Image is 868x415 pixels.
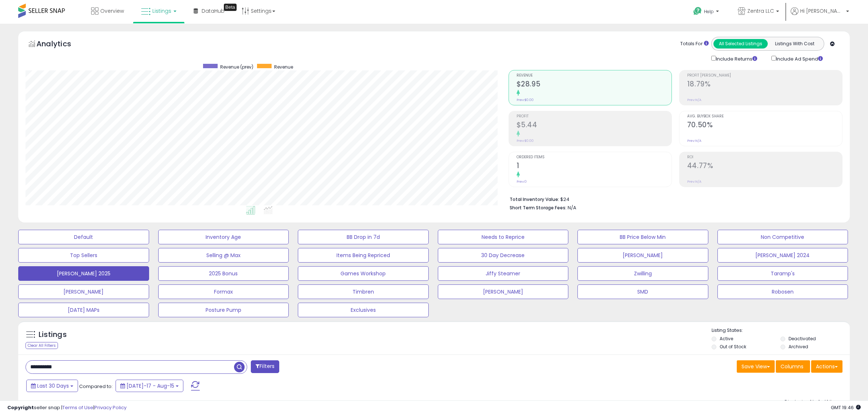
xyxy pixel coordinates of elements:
[737,360,775,373] button: Save View
[224,4,237,11] div: Tooltip anchor
[687,115,842,119] span: Avg. Buybox Share
[251,360,279,373] button: Filters
[158,248,289,263] button: Selling @ Max
[517,179,527,184] small: Prev: 0
[202,7,225,15] span: DataHub
[687,74,842,78] span: Profit [PERSON_NAME]
[717,284,848,299] button: Robosen
[36,39,85,51] h5: Analytics
[158,230,289,244] button: Inventory Age
[577,284,708,299] button: SMD
[717,266,848,281] button: Taramp's
[517,162,672,171] h2: 1
[577,266,708,281] button: Zwilling
[79,383,113,390] span: Compared to:
[510,196,559,202] b: Total Inventory Value:
[39,330,67,340] h5: Listings
[274,64,293,70] span: Revenue
[158,266,289,281] button: 2025 Bonus
[687,179,701,184] small: Prev: N/A
[438,248,569,263] button: 30 Day Decrease
[517,80,672,90] h2: $28.95
[781,363,803,370] span: Columns
[517,74,672,78] span: Revenue
[18,248,149,263] button: Top Sellers
[720,336,733,342] label: Active
[776,360,810,373] button: Columns
[158,303,289,317] button: Posture Pump
[704,8,714,15] span: Help
[717,248,848,263] button: [PERSON_NAME] 2024
[713,39,768,49] button: All Selected Listings
[712,327,850,334] p: Listing States:
[126,382,174,389] span: [DATE]-17 - Aug-15
[517,155,672,159] span: Ordered Items
[220,64,253,70] span: Revenue (prev)
[116,380,183,392] button: [DATE]-17 - Aug-15
[100,7,124,15] span: Overview
[747,7,774,15] span: Zentra LLC
[791,7,849,24] a: Hi [PERSON_NAME]
[7,404,34,411] strong: Copyright
[800,7,844,15] span: Hi [PERSON_NAME]
[62,404,93,411] a: Terms of Use
[7,404,126,411] div: seller snap | |
[298,284,429,299] button: Timbren
[438,266,569,281] button: Jiffy Steamer
[18,303,149,317] button: [DATE] MAPs
[717,230,848,244] button: Non Competitive
[18,284,149,299] button: [PERSON_NAME]
[26,380,78,392] button: Last 30 Days
[687,98,701,102] small: Prev: N/A
[680,40,709,47] div: Totals For
[510,194,837,203] li: $24
[298,230,429,244] button: BB Drop in 7d
[18,230,149,244] button: Default
[767,39,822,49] button: Listings With Cost
[37,382,69,389] span: Last 30 Days
[811,360,842,373] button: Actions
[517,139,534,143] small: Prev: $0.00
[577,230,708,244] button: BB Price Below Min
[517,115,672,119] span: Profit
[687,155,842,159] span: ROI
[766,54,834,63] div: Include Ad Spend
[94,404,126,411] a: Privacy Policy
[687,121,842,131] h2: 70.50%
[687,162,842,171] h2: 44.77%
[517,121,672,131] h2: $5.44
[831,404,861,411] span: 2025-09-15 19:46 GMT
[687,80,842,90] h2: 18.79%
[687,139,701,143] small: Prev: N/A
[298,303,429,317] button: Exclusives
[298,248,429,263] button: Items Being Repriced
[568,204,576,211] span: N/A
[438,230,569,244] button: Needs to Reprice
[789,336,816,342] label: Deactivated
[18,266,149,281] button: [PERSON_NAME] 2025
[517,98,534,102] small: Prev: $0.00
[789,344,808,350] label: Archived
[158,284,289,299] button: Formax
[298,266,429,281] button: Games Workshop
[706,54,766,63] div: Include Returns
[720,344,746,350] label: Out of Stock
[693,7,702,16] i: Get Help
[510,205,567,211] b: Short Term Storage Fees:
[438,284,569,299] button: [PERSON_NAME]
[26,342,58,349] div: Clear All Filters
[577,248,708,263] button: [PERSON_NAME]
[152,7,171,15] span: Listings
[688,1,726,24] a: Help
